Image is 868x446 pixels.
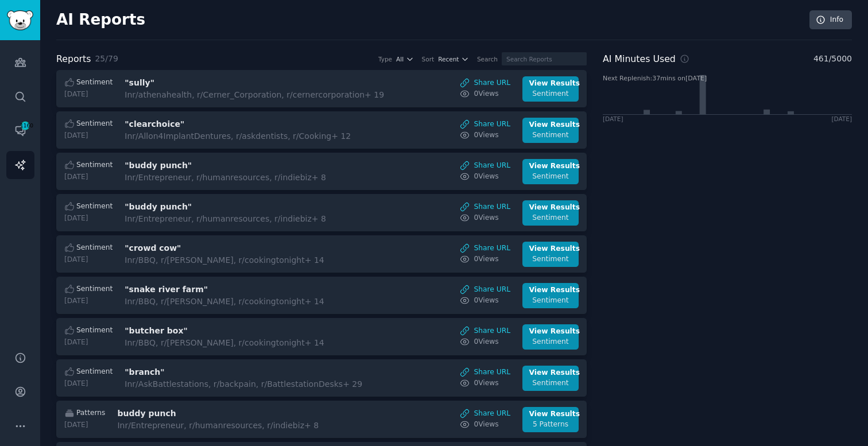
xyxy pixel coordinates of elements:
[56,153,587,190] a: Sentiment[DATE]"buddy punch"Inr/Entrepreneur, r/humanresources, r/indiebiz+ 8Share URL0ViewsView ...
[422,55,435,63] div: Sort
[460,378,510,389] a: 0Views
[64,338,113,348] div: [DATE]
[56,277,587,314] a: Sentiment[DATE]"snake river farm"Inr/BBQ, r/[PERSON_NAME], r/cookingtonight+ 14Share URL0ViewsVie...
[125,118,317,130] h3: "clearchoice"
[76,408,105,418] span: Patterns
[56,111,587,149] a: Sentiment[DATE]"clearchoice"Inr/Allon4ImplantDentures, r/askdentists, r/Cooking+ 12Share URL0View...
[125,77,317,89] h3: "sully"
[76,77,113,88] span: Sentiment
[460,130,510,141] a: 0Views
[460,367,510,378] a: Share URL
[125,172,326,184] div: In r/Entrepreneur, r/humanresources, r/indiebiz + 8
[460,285,510,295] a: Share URL
[529,244,572,254] div: View Results
[522,118,579,143] a: View ResultsSentiment
[529,420,572,430] div: 5 Patterns
[460,89,510,99] a: 0Views
[7,10,33,30] img: GummySearch logo
[56,194,587,231] a: Sentiment[DATE]"buddy punch"Inr/Entrepreneur, r/humanresources, r/indiebiz+ 8Share URL0ViewsView ...
[125,242,317,254] h3: "crowd cow"
[76,284,113,294] span: Sentiment
[56,318,587,355] a: Sentiment[DATE]"butcher box"Inr/BBQ, r/[PERSON_NAME], r/cookingtonight+ 14Share URL0ViewsView Res...
[125,296,324,308] div: In r/BBQ, r/[PERSON_NAME], r/cookingtonight + 14
[529,213,572,223] div: Sentiment
[529,79,572,89] div: View Results
[56,401,587,438] a: Patterns[DATE]buddy punchInr/Entrepreneur, r/humanresources, r/indiebiz+ 8Share URL0ViewsView Res...
[460,119,510,130] a: Share URL
[56,359,587,397] a: Sentiment[DATE]"branch"Inr/AskBattlestations, r/backpain, r/BattlestationDesks+ 29Share URL0Views...
[117,408,310,420] h3: buddy punch
[522,159,579,184] a: View ResultsSentiment
[529,337,572,347] div: Sentiment
[529,378,572,389] div: Sentiment
[809,10,852,30] a: Info
[522,407,579,432] a: View Results5 Patterns
[460,254,510,265] a: 0Views
[529,327,572,337] div: View Results
[529,203,572,213] div: View Results
[64,379,113,389] div: [DATE]
[76,160,113,170] span: Sentiment
[529,130,572,141] div: Sentiment
[125,89,384,101] div: In r/athenahealth, r/Cerner_Corporation, r/cernercorporation + 19
[529,409,572,420] div: View Results
[460,296,510,306] a: 0Views
[460,409,510,419] a: Share URL
[529,368,572,378] div: View Results
[64,90,113,100] div: [DATE]
[125,325,317,337] h3: "butcher box"
[603,75,707,82] text: Next Replenish: 37 mins on [DATE]
[125,201,317,213] h3: "buddy punch"
[125,160,317,172] h3: "buddy punch"
[529,172,572,182] div: Sentiment
[117,420,319,432] div: In r/Entrepreneur, r/humanresources, r/indiebiz + 8
[529,254,572,265] div: Sentiment
[529,296,572,306] div: Sentiment
[76,201,113,212] span: Sentiment
[813,53,852,65] span: 461 / 5000
[477,55,498,63] div: Search
[396,55,404,63] span: All
[460,202,510,212] a: Share URL
[76,325,113,336] span: Sentiment
[522,76,579,102] a: View ResultsSentiment
[603,115,623,123] div: [DATE]
[64,296,113,307] div: [DATE]
[64,255,113,265] div: [DATE]
[460,420,510,430] a: 0Views
[831,115,852,123] div: [DATE]
[20,122,30,130] span: 1160
[522,242,579,267] a: View ResultsSentiment
[522,200,579,226] a: View ResultsSentiment
[64,420,105,431] div: [DATE]
[6,117,34,145] a: 1160
[529,285,572,296] div: View Results
[56,70,587,107] a: Sentiment[DATE]"sully"Inr/athenahealth, r/Cerner_Corporation, r/cernercorporation+ 19Share URL0Vi...
[125,366,317,378] h3: "branch"
[76,119,113,129] span: Sentiment
[64,172,113,183] div: [DATE]
[438,55,469,63] button: Recent
[529,89,572,99] div: Sentiment
[460,243,510,254] a: Share URL
[125,337,324,349] div: In r/BBQ, r/[PERSON_NAME], r/cookingtonight + 14
[460,326,510,336] a: Share URL
[603,52,676,67] h2: AI Minutes Used
[529,120,572,130] div: View Results
[64,131,113,141] div: [DATE]
[56,11,145,29] h2: AI Reports
[76,243,113,253] span: Sentiment
[125,284,317,296] h3: "snake river farm"
[378,55,392,63] div: Type
[522,324,579,350] a: View ResultsSentiment
[522,366,579,391] a: View ResultsSentiment
[460,78,510,88] a: Share URL
[56,235,587,273] a: Sentiment[DATE]"crowd cow"Inr/BBQ, r/[PERSON_NAME], r/cookingtonight+ 14Share URL0ViewsView Resul...
[438,55,459,63] span: Recent
[460,213,510,223] a: 0Views
[56,52,91,67] h2: Reports
[76,367,113,377] span: Sentiment
[396,55,414,63] button: All
[64,214,113,224] div: [DATE]
[460,161,510,171] a: Share URL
